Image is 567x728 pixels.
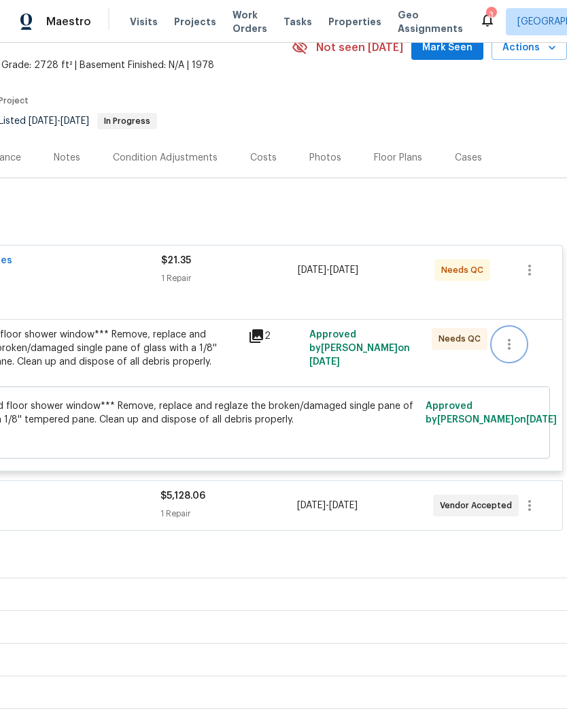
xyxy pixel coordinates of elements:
div: 1 Repair [160,507,296,520]
span: Needs QC [439,332,486,346]
span: [DATE] [329,501,358,510]
span: - [298,263,358,277]
span: Vendor Accepted [440,499,517,512]
span: Maestro [46,15,91,29]
span: [DATE] [526,415,557,425]
span: Visits [130,15,158,29]
div: Costs [250,151,277,165]
div: Condition Adjustments [113,151,218,165]
span: Actions [502,39,556,56]
span: [DATE] [29,116,57,126]
span: Geo Assignments [398,8,463,35]
div: Notes [54,151,80,165]
span: Tasks [283,17,312,27]
div: 3 [486,8,496,22]
span: [DATE] [309,357,340,367]
span: Properties [328,15,381,29]
span: In Progress [99,117,156,125]
div: 2 [248,328,301,344]
span: $5,128.06 [160,491,205,501]
span: $21.35 [161,256,191,265]
span: Projects [174,15,216,29]
div: Floor Plans [374,151,422,165]
span: [DATE] [298,265,326,275]
span: Mark Seen [422,39,472,56]
span: [DATE] [330,265,358,275]
span: Approved by [PERSON_NAME] on [309,330,410,367]
span: Needs QC [441,263,489,277]
span: Approved by [PERSON_NAME] on [426,401,557,425]
span: - [297,499,358,512]
span: - [29,116,89,126]
div: 1 Repair [161,271,298,285]
div: Cases [455,151,482,165]
div: Photos [309,151,341,165]
button: Actions [492,35,567,61]
span: [DATE] [297,501,326,510]
span: Not seen [DATE] [316,41,403,54]
button: Mark Seen [411,35,483,61]
span: Work Orders [233,8,267,35]
span: [DATE] [61,116,89,126]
